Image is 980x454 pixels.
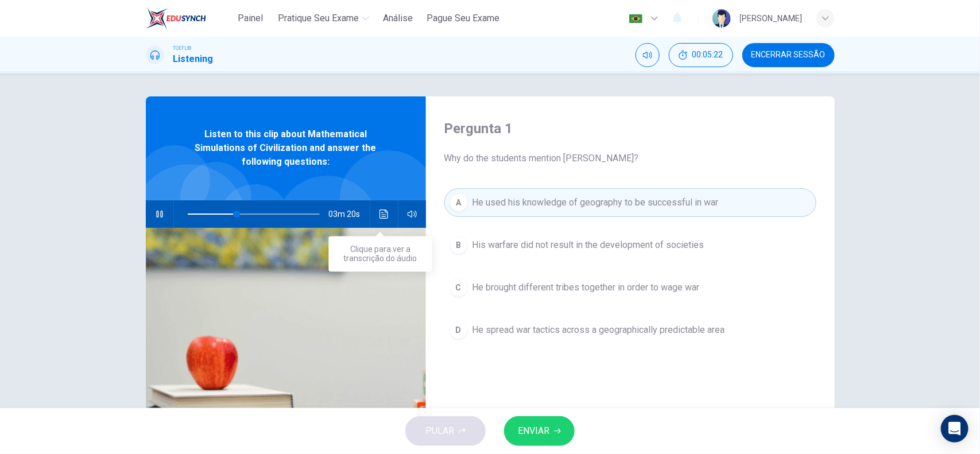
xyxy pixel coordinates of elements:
span: Painel [238,11,263,25]
span: Pague Seu Exame [427,11,499,25]
button: DHe spread war tactics across a geographically predictable area [444,316,816,344]
span: Encerrar Sessão [752,51,826,60]
img: Profile picture [712,9,731,28]
div: [PERSON_NAME] [740,11,803,25]
div: Open Intercom Messenger [941,415,969,443]
button: Encerrar Sessão [742,43,835,67]
div: Silenciar [636,43,660,67]
span: His warfare did not result in the development of societies [472,238,704,252]
button: BHis warfare did not result in the development of societies [444,231,816,259]
a: EduSynch logo [146,7,233,30]
div: A [450,193,468,212]
span: Pratique seu exame [278,11,359,25]
span: ENVIAR [518,423,549,439]
div: C [450,278,468,297]
button: CHe brought different tribes together in order to wage war [444,273,816,302]
span: He used his knowledge of geography to be successful in war [472,196,719,209]
span: Why do the students mention [PERSON_NAME]? [444,152,816,165]
button: AHe used his knowledge of geography to be successful in war [444,188,816,217]
button: Análise [378,8,417,29]
span: Análise [383,11,413,25]
img: pt [629,14,643,23]
h1: Listening [173,52,214,66]
div: B [450,236,468,254]
span: 00:05:22 [692,51,723,60]
span: 03m 20s [329,200,370,228]
h4: Pergunta 1 [444,119,816,138]
div: D [450,321,468,339]
button: Painel [232,8,269,29]
button: Pague Seu Exame [422,8,504,29]
button: Pratique seu exame [273,8,374,29]
span: He spread war tactics across a geographically predictable area [472,323,725,337]
img: EduSynch logo [146,7,206,30]
span: He brought different tribes together in order to wage war [472,281,700,294]
button: 00:05:22 [669,43,733,67]
button: ENVIAR [504,416,575,446]
div: Esconder [669,43,733,67]
span: Listen to this clip about Mathematical Simulations of Civilization and answer the following quest... [183,127,389,169]
button: Clique para ver a transcrição do áudio [375,200,393,228]
span: TOEFL® [173,44,192,52]
div: Clique para ver a transcrição do áudio [329,236,432,272]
